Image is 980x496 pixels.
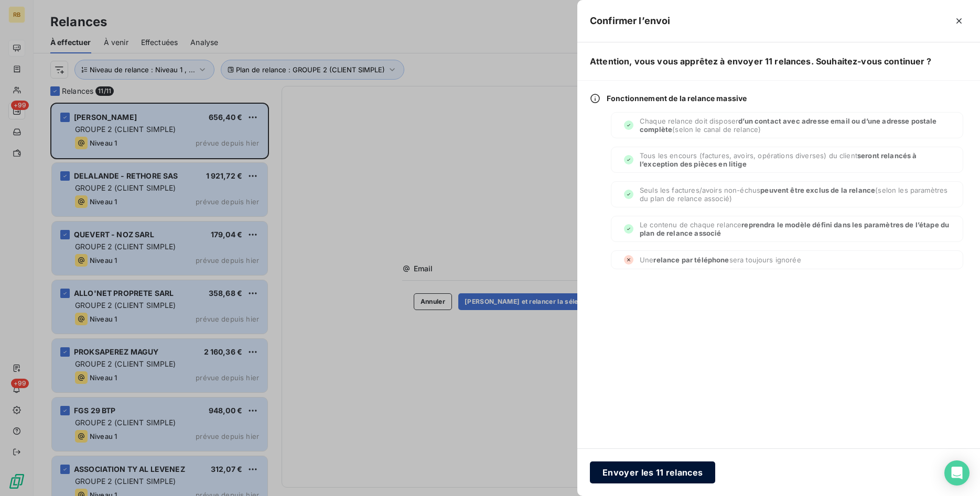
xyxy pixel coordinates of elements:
span: Tous les encours (factures, avoirs, opérations diverses) du client [640,151,950,168]
h6: Attention, vous vous apprêtez à envoyer 11 relances. Souhaitez-vous continuer ? [577,42,980,80]
span: Une sera toujours ignorée [640,256,801,264]
span: relance par téléphone [653,256,729,264]
button: Envoyer les 11 relances [590,461,715,483]
span: seront relancés à l’exception des pièces en litige [640,151,917,168]
span: Fonctionnement de la relance massive [607,93,747,104]
h5: Confirmer l’envoi [590,14,671,28]
span: reprendra le modèle défini dans les paramètres de l’étape du plan de relance associé [640,221,949,237]
span: d’un contact avec adresse email ou d’une adresse postale complète [640,117,937,134]
span: Chaque relance doit disposer (selon le canal de relance) [640,117,950,134]
span: peuvent être exclus de la relance [760,186,875,194]
span: Seuls les factures/avoirs non-échus (selon les paramètres du plan de relance associé) [640,186,950,203]
span: Le contenu de chaque relance [640,221,950,237]
div: Open Intercom Messenger [944,460,970,486]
